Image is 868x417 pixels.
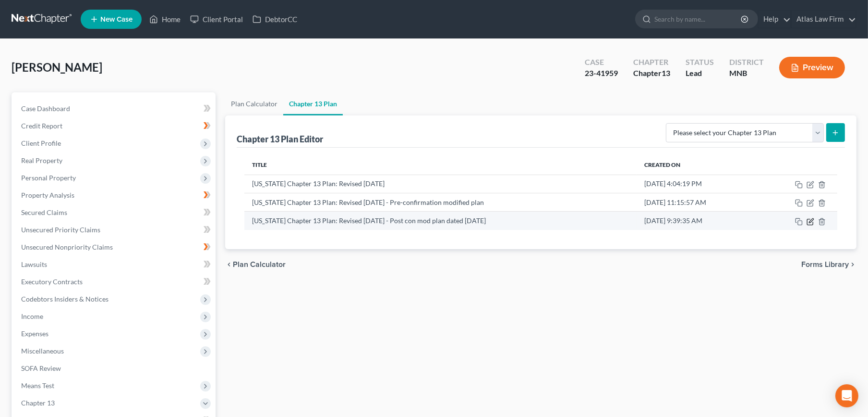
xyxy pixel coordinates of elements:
[792,11,856,28] a: Atlas Law Firm
[244,175,637,193] td: [US_STATE] Chapter 13 Plan: Revised [DATE]
[225,261,286,268] button: chevron_left Plan Calculator
[21,156,62,164] span: Real Property
[248,11,302,28] a: DebtorCC
[225,92,283,115] a: Plan Calculator
[585,57,618,68] div: Case
[21,139,61,147] span: Client Profile
[637,155,759,175] th: Created On
[145,11,185,28] a: Home
[244,155,637,175] th: Title
[13,204,216,221] a: Secured Claims
[21,329,48,338] span: Expenses
[21,243,113,251] span: Unsecured Nonpriority Claims
[237,133,323,145] div: Chapter 13 Plan Editor
[729,68,764,79] div: MNB
[633,68,670,79] div: Chapter
[21,381,54,390] span: Means Test
[686,57,714,68] div: Status
[21,347,64,355] span: Miscellaneous
[12,60,102,74] span: [PERSON_NAME]
[21,260,47,268] span: Lawsuits
[849,261,856,268] i: chevron_right
[13,239,216,256] a: Unsecured Nonpriority Claims
[21,104,70,113] span: Case Dashboard
[21,191,74,199] span: Property Analysis
[21,399,55,407] span: Chapter 13
[21,208,67,216] span: Secured Claims
[633,57,670,68] div: Chapter
[233,261,286,268] span: Plan Calculator
[585,68,618,79] div: 23-41959
[13,187,216,204] a: Property Analysis
[729,57,764,68] div: District
[21,295,108,303] span: Codebtors Insiders & Notices
[21,312,43,320] span: Income
[21,174,76,182] span: Personal Property
[244,193,637,211] td: [US_STATE] Chapter 13 Plan: Revised [DATE] - Pre-confirmation modified plan
[662,68,670,77] span: 13
[759,11,791,28] a: Help
[13,221,216,239] a: Unsecured Priority Claims
[801,261,856,268] button: Forms Library chevron_right
[244,212,637,230] td: [US_STATE] Chapter 13 Plan: Revised [DATE] - Post con mod plan dated [DATE]
[801,261,849,268] span: Forms Library
[637,175,759,193] td: [DATE] 4:04:19 PM
[686,68,714,79] div: Lead
[13,360,216,377] a: SOFA Review
[779,57,845,78] button: Preview
[225,261,233,268] i: chevron_left
[21,364,61,372] span: SOFA Review
[13,256,216,273] a: Lawsuits
[13,117,216,135] a: Credit Report
[21,226,100,234] span: Unsecured Priority Claims
[637,212,759,230] td: [DATE] 9:39:35 AM
[637,193,759,211] td: [DATE] 11:15:57 AM
[185,11,248,28] a: Client Portal
[13,100,216,117] a: Case Dashboard
[13,273,216,291] a: Executory Contracts
[283,92,343,115] a: Chapter 13 Plan
[21,122,62,130] span: Credit Report
[835,384,858,407] div: Open Intercom Messenger
[100,16,133,23] span: New Case
[21,278,83,286] span: Executory Contracts
[654,10,742,28] input: Search by name...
